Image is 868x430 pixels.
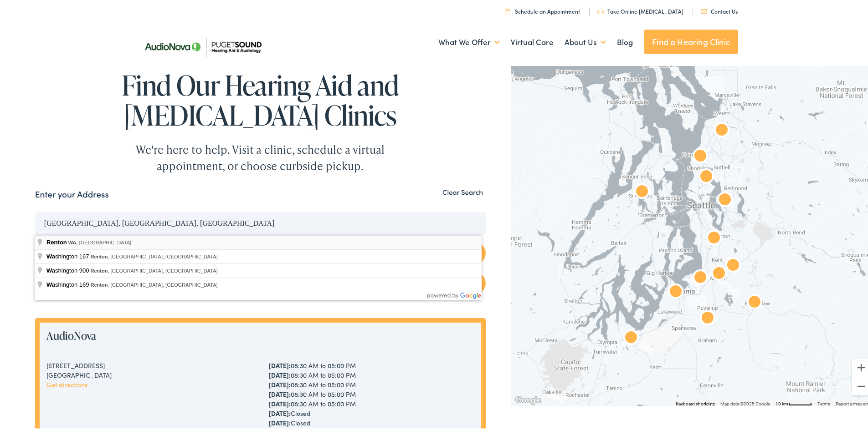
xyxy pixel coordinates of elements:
[676,399,715,405] button: Keyboard shortcuts
[711,118,733,140] div: Puget Sound Hearing Aid &#038; Audiology by AudioNova
[90,266,217,272] span: , [GEOGRAPHIC_DATA], [GEOGRAPHIC_DATA]
[269,397,291,406] strong: [DATE]:
[46,279,55,286] span: Wa
[90,252,217,258] span: , [GEOGRAPHIC_DATA], [GEOGRAPHIC_DATA]
[114,140,406,172] div: We're here to help. Visit a clinic, schedule a virtual appointment, or choose curbside pickup.
[35,68,486,128] h1: Find Our Hearing Aid and [MEDICAL_DATA] Clinics
[513,393,543,405] a: Open this area in Google Maps (opens a new window)
[46,265,55,272] span: Wa
[565,24,606,57] a: About Us
[46,378,87,387] a: Get directions
[714,188,736,210] div: AudioNova
[269,359,291,368] strong: [DATE]:
[68,238,131,243] span: , [GEOGRAPHIC_DATA]
[722,253,744,275] div: AudioNova
[773,398,815,405] button: Map Scale: 10 km per 48 pixels
[269,369,291,378] strong: [DATE]:
[665,280,687,302] div: AudioNova
[269,388,291,397] strong: [DATE]:
[597,5,683,13] a: Take Online [MEDICAL_DATA]
[438,24,500,57] a: What We Offer
[695,165,717,187] div: AudioNova
[744,290,765,312] div: AudioNova
[689,266,711,288] div: AudioNova
[46,326,96,341] a: AudioNova
[90,252,108,258] span: Renton
[46,237,67,244] span: Renton
[776,400,788,405] span: 10 km
[35,210,486,233] input: Enter your address or zip code
[701,5,738,13] a: Contact Us
[720,400,770,405] span: Map data ©2025 Google
[269,359,474,426] div: 08:30 AM to 05:00 PM 08:30 AM to 05:00 PM 08:30 AM to 05:00 PM 08:30 AM to 05:00 PM 08:30 AM to 0...
[505,5,580,13] a: Schedule an Appointment
[597,7,604,12] img: utility icon
[644,28,738,52] a: Find a Hearing Clinic
[817,400,830,405] a: Terms (opens in new tab)
[35,186,109,199] label: Enter your Address
[513,393,543,405] img: Google
[269,416,291,425] strong: [DATE]:
[708,262,730,283] div: AudioNova
[90,280,217,286] span: , [GEOGRAPHIC_DATA], [GEOGRAPHIC_DATA]
[617,24,633,57] a: Blog
[90,266,108,272] span: Renton
[46,359,252,369] div: [STREET_ADDRESS]
[46,265,90,272] span: shington 900
[46,251,55,258] span: Wa
[90,280,108,286] span: Renton
[697,306,719,328] div: AudioNova
[269,378,291,387] strong: [DATE]:
[511,24,554,57] a: Virtual Care
[46,251,90,258] span: shington 167
[505,6,510,12] img: utility icon
[46,279,90,286] span: shington 169
[68,238,77,243] span: WA
[46,369,252,378] div: [GEOGRAPHIC_DATA]
[440,186,486,195] button: Clear Search
[689,144,711,166] div: AudioNova
[701,7,707,12] img: utility icon
[703,226,725,248] div: AudioNova
[269,407,291,416] strong: [DATE]:
[620,326,642,348] div: AudioNova
[631,180,653,202] div: AudioNova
